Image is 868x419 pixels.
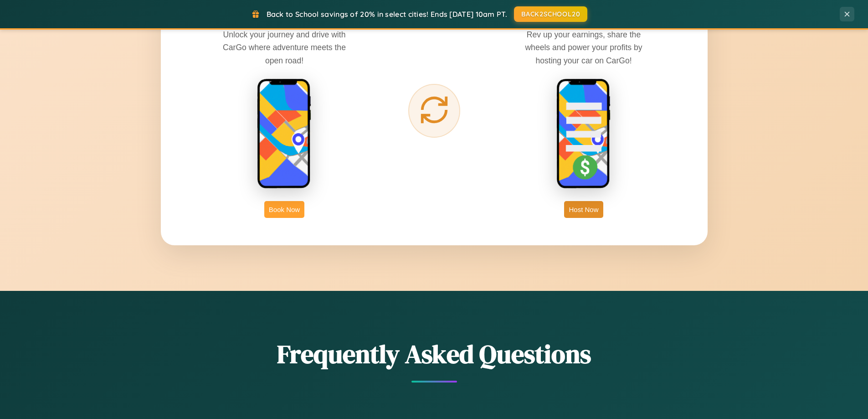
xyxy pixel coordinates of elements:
span: Back to School savings of 20% in select cities! Ends [DATE] 10am PT. [267,10,507,19]
p: Unlock your journey and drive with CarGo where adventure meets the open road! [216,28,353,67]
button: Book Now [264,201,304,218]
img: rent phone [257,78,312,190]
img: host phone [556,78,611,190]
button: Host Now [564,201,603,218]
button: BACK2SCHOOL20 [514,6,587,22]
h2: Frequently Asked Questions [161,336,708,372]
p: Rev up your earnings, share the wheels and power your profits by hosting your car on CarGo! [515,28,652,67]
